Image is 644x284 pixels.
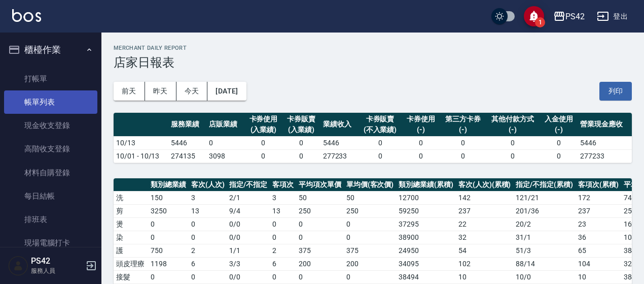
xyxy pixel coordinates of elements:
td: 274135 [168,149,206,163]
td: 200 [296,257,344,270]
td: 23 [576,217,621,231]
div: (-) [543,124,576,135]
table: a dense table [114,113,632,163]
td: 剪 [114,204,148,217]
td: 0 [344,270,397,283]
td: 32 [456,231,514,244]
td: 0 [270,217,296,231]
td: 5446 [168,136,206,149]
td: 51 / 3 [513,244,576,257]
td: 0 [296,231,344,244]
td: 0 [282,136,320,149]
td: 0 [440,149,486,163]
h3: 店家日報表 [114,55,632,70]
td: 5446 [320,136,359,149]
td: 0 [148,217,189,231]
th: 客項次(累積) [576,178,621,192]
td: 142 [456,191,514,204]
div: (-) [442,124,483,135]
button: 昨天 [145,82,176,101]
td: 2 [270,244,296,257]
td: 375 [296,244,344,257]
td: 0 [402,149,440,163]
td: 20 / 2 [513,217,576,231]
td: 1 / 1 [227,244,270,257]
td: 38900 [396,231,456,244]
td: 22 [456,217,514,231]
th: 店販業績 [206,113,244,137]
th: 營業現金應收 [578,113,632,137]
td: 36 [576,231,621,244]
td: 3 [270,191,296,204]
td: 3 / 3 [227,257,270,270]
td: 0 / 0 [227,231,270,244]
td: 0 [244,149,282,163]
div: PS42 [565,10,585,23]
button: [DATE] [207,82,246,101]
td: 燙 [114,217,148,231]
td: 6 [270,257,296,270]
td: 0 [440,136,486,149]
td: 59250 [396,204,456,217]
div: 卡券使用 [247,114,280,124]
img: Logo [12,9,41,22]
td: 65 [576,244,621,257]
td: 172 [576,191,621,204]
a: 每日結帳 [4,184,97,208]
button: 列印 [599,82,632,101]
td: 34095 [396,257,456,270]
a: 高階收支登錄 [4,137,97,161]
td: 0 [540,136,578,149]
td: 0 [344,231,397,244]
td: 250 [296,204,344,217]
td: 750 [148,244,189,257]
td: 5446 [578,136,632,149]
td: 0 [206,136,244,149]
td: 10 [576,270,621,283]
td: 0 [189,217,227,231]
th: 指定/不指定(累積) [513,178,576,192]
td: 護 [114,244,148,257]
th: 指定/不指定 [227,178,270,192]
td: 54 [456,244,514,257]
td: 0 [270,270,296,283]
div: 第三方卡券 [442,114,483,124]
div: 入金使用 [543,114,576,124]
th: 平均項次單價 [296,178,344,192]
td: 10 / 0 [513,270,576,283]
div: 卡券販賣 [361,114,399,124]
td: 0 [244,136,282,149]
td: 38494 [396,270,456,283]
span: 1 [535,17,545,27]
th: 服務業績 [168,113,206,137]
td: 150 [148,191,189,204]
td: 0 [358,149,402,163]
td: 237 [456,204,514,217]
div: (入業績) [285,124,318,135]
td: 31 / 1 [513,231,576,244]
a: 打帳單 [4,67,97,90]
td: 50 [296,191,344,204]
td: 0 [344,217,397,231]
td: 50 [344,191,397,204]
td: 0 [296,270,344,283]
td: 200 [344,257,397,270]
h2: Merchant Daily Report [114,45,632,51]
td: 9 / 4 [227,204,270,217]
td: 6 [189,257,227,270]
td: 10 [456,270,514,283]
button: PS42 [549,6,589,27]
td: 250 [344,204,397,217]
td: 接髮 [114,270,148,283]
td: 洗 [114,191,148,204]
td: 0 / 0 [227,270,270,283]
td: 88 / 14 [513,257,576,270]
td: 0 [402,136,440,149]
a: 材料自購登錄 [4,161,97,184]
td: 0 [189,231,227,244]
th: 類別總業績 [148,178,189,192]
td: 頭皮理療 [114,257,148,270]
td: 121 / 21 [513,191,576,204]
td: 0 [270,231,296,244]
button: 今天 [176,82,208,101]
